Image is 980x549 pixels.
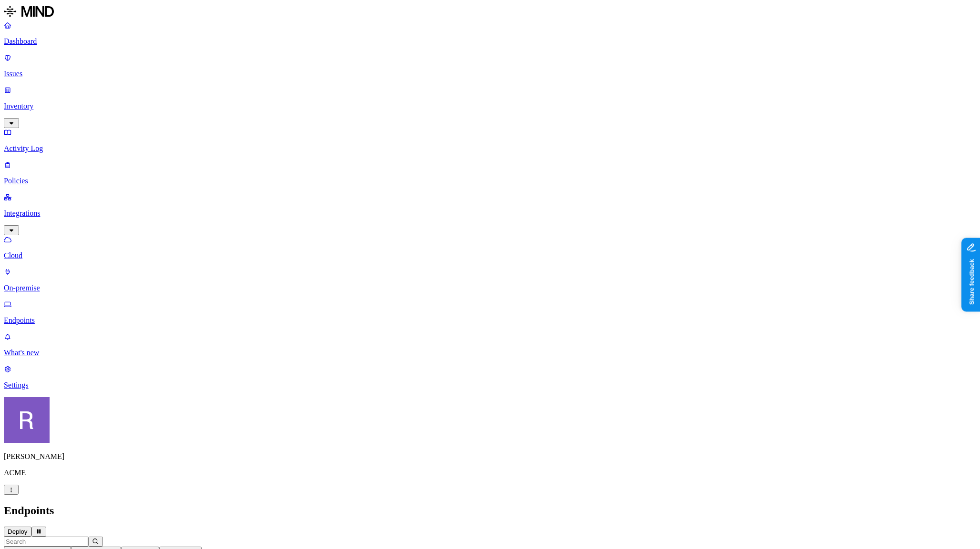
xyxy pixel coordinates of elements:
[4,251,976,260] p: Cloud
[4,365,976,389] a: Settings
[4,193,976,234] a: Integrations
[4,177,976,185] p: Policies
[4,504,976,517] h2: Endpoints
[4,469,976,477] p: ACME
[4,70,976,78] p: Issues
[4,144,976,153] p: Activity Log
[4,86,976,127] a: Inventory
[4,128,976,153] a: Activity Log
[4,349,976,357] p: What's new
[4,381,976,389] p: Settings
[4,268,976,292] a: On-premise
[4,4,976,21] a: MIND
[4,160,976,185] a: Policies
[4,537,88,547] input: Search
[4,527,31,537] button: Deploy
[4,53,976,78] a: Issues
[4,284,976,292] p: On-premise
[4,102,976,110] p: Inventory
[4,300,976,325] a: Endpoints
[4,397,50,443] img: Rich Thompson
[4,332,976,357] a: What's new
[4,316,976,325] p: Endpoints
[4,4,54,19] img: MIND
[4,235,976,260] a: Cloud
[4,209,976,218] p: Integrations
[4,37,976,46] p: Dashboard
[4,21,976,46] a: Dashboard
